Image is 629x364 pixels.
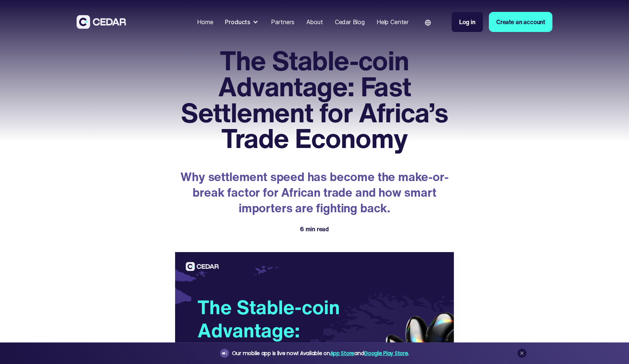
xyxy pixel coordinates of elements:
div: Help Center [377,17,409,26]
div: Cedar Blog [335,17,365,26]
div: About [306,17,323,26]
a: About [303,14,326,30]
div: Log in [459,17,475,26]
h1: The Stable-coin Advantage: Fast Settlement for Africa’s Trade Economy [175,48,454,151]
div: Products [222,15,262,29]
p: Why settlement speed has become the make-or-break factor for African trade and how smart importer... [175,169,454,216]
img: world icon [425,20,431,26]
a: Google Play Store [364,349,408,357]
a: Partners [268,14,297,30]
a: Home [194,14,216,30]
div: 6 min read [300,225,329,233]
div: Our mobile app is live now! Available on and . [232,349,409,358]
a: Log in [452,12,483,32]
a: Help Center [374,14,412,30]
div: Home [197,17,213,26]
a: Cedar Blog [332,14,368,30]
img: announcement [222,350,228,356]
a: App Store [330,349,354,357]
a: Create an account [489,12,552,32]
div: Products [225,17,250,26]
div: Partners [271,17,294,26]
